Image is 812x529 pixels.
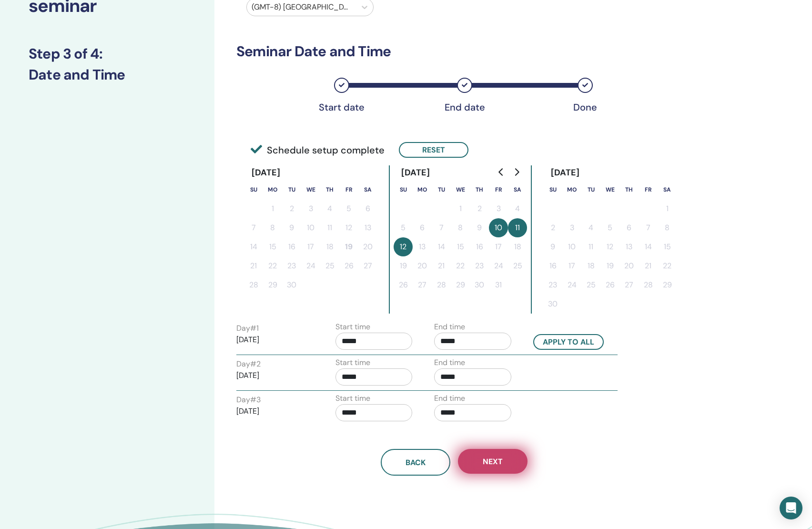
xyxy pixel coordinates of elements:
p: [DATE] [236,334,314,346]
label: Start time [335,321,370,333]
button: 22 [451,256,470,275]
button: 18 [320,237,339,256]
button: 14 [244,237,263,256]
div: [DATE] [394,165,438,180]
button: 8 [263,218,282,237]
button: Back [381,449,450,476]
label: End time [434,321,465,333]
button: 14 [639,237,658,256]
th: Sunday [244,180,263,199]
button: 28 [432,275,451,295]
button: 23 [470,256,489,275]
button: 27 [413,275,432,295]
button: Next [458,449,528,474]
span: Next [483,457,503,467]
button: 28 [244,275,263,295]
button: 7 [432,218,451,237]
div: Done [561,102,609,113]
button: 25 [581,275,600,295]
button: 16 [543,256,562,275]
button: 3 [301,199,320,218]
button: 7 [639,218,658,237]
p: [DATE] [236,406,314,417]
button: Go to next month [509,163,524,182]
button: 17 [562,256,581,275]
button: 2 [470,199,489,218]
button: 5 [339,199,358,218]
button: 23 [543,275,562,295]
button: 5 [600,218,619,237]
div: [DATE] [244,165,288,180]
button: 3 [489,199,508,218]
button: 19 [600,256,619,275]
button: 20 [619,256,639,275]
th: Monday [562,180,581,199]
button: 6 [619,218,639,237]
button: 15 [451,237,470,256]
button: 26 [600,275,619,295]
div: Open Intercom Messenger [780,497,802,519]
th: Friday [489,180,508,199]
th: Tuesday [282,180,301,199]
button: 3 [562,218,581,237]
button: 12 [339,218,358,237]
label: End time [434,357,465,368]
button: 12 [394,237,413,256]
span: Back [406,458,426,468]
button: 4 [508,199,527,218]
th: Friday [639,180,658,199]
button: 29 [263,275,282,295]
button: 10 [562,237,581,256]
h3: Date and Time [29,66,186,83]
button: 11 [581,237,600,256]
th: Tuesday [432,180,451,199]
th: Thursday [320,180,339,199]
th: Monday [263,180,282,199]
button: 16 [470,237,489,256]
button: 5 [394,218,413,237]
button: 21 [244,256,263,275]
button: 30 [543,295,562,314]
button: 21 [432,256,451,275]
button: 17 [489,237,508,256]
button: 16 [282,237,301,256]
button: 27 [619,275,639,295]
th: Thursday [470,180,489,199]
button: 13 [358,218,377,237]
button: Go to previous month [494,163,509,182]
button: Reset [399,142,468,158]
th: Sunday [394,180,413,199]
div: End date [441,102,488,113]
div: Start date [318,102,365,113]
button: 14 [432,237,451,256]
label: End time [434,393,465,404]
button: 20 [358,237,377,256]
label: Day # 2 [236,358,261,370]
th: Wednesday [301,180,320,199]
button: 1 [658,199,677,218]
button: 2 [543,218,562,237]
button: 6 [413,218,432,237]
th: Saturday [658,180,677,199]
button: 28 [639,275,658,295]
button: 11 [320,218,339,237]
th: Monday [413,180,432,199]
button: 10 [301,218,320,237]
th: Friday [339,180,358,199]
button: 25 [320,256,339,275]
button: 31 [489,275,508,295]
button: 2 [282,199,301,218]
button: 8 [658,218,677,237]
button: 13 [413,237,432,256]
button: 26 [339,256,358,275]
button: 8 [451,218,470,237]
th: Wednesday [600,180,619,199]
button: 6 [358,199,377,218]
button: 24 [489,256,508,275]
label: Day # 1 [236,323,259,334]
button: 4 [320,199,339,218]
button: 11 [508,218,527,237]
button: 1 [263,199,282,218]
label: Day # 3 [236,394,261,406]
p: [DATE] [236,370,314,381]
